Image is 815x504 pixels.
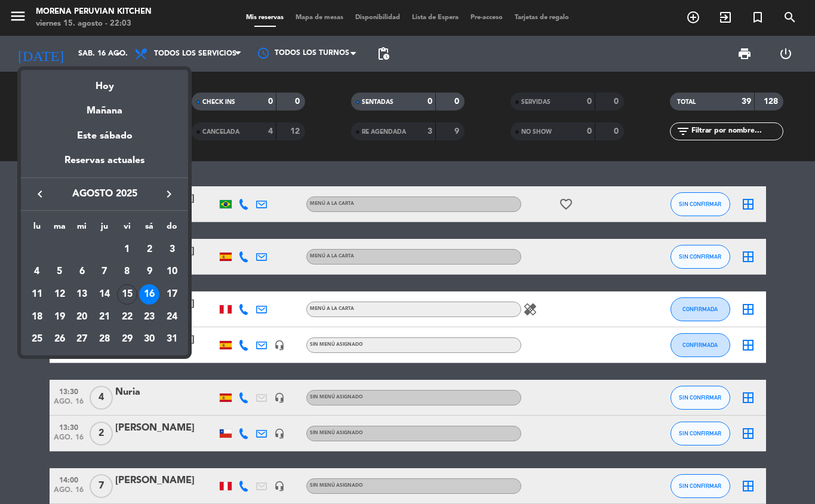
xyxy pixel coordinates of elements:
div: 21 [94,307,115,327]
div: 13 [72,284,92,305]
td: 14 de agosto de 2025 [93,283,116,306]
div: 14 [94,284,115,305]
div: Mañana [21,94,188,119]
span: agosto 2025 [51,186,158,202]
th: sábado [139,220,161,238]
div: 26 [50,329,70,349]
div: 25 [27,329,47,349]
div: 7 [94,262,115,282]
td: 2 de agosto de 2025 [139,238,161,261]
div: 10 [162,262,182,282]
div: 5 [50,262,70,282]
td: 25 de agosto de 2025 [26,328,48,351]
div: 31 [162,329,182,349]
td: 19 de agosto de 2025 [48,306,71,328]
td: 29 de agosto de 2025 [116,328,139,351]
td: 21 de agosto de 2025 [93,306,116,328]
td: 23 de agosto de 2025 [139,306,161,328]
td: 10 de agosto de 2025 [161,260,183,283]
td: 18 de agosto de 2025 [26,306,48,328]
div: 4 [27,262,47,282]
div: 8 [117,262,137,282]
td: 7 de agosto de 2025 [93,260,116,283]
td: 1 de agosto de 2025 [116,238,139,261]
td: 8 de agosto de 2025 [116,260,139,283]
td: 16 de agosto de 2025 [139,283,161,306]
td: 6 de agosto de 2025 [70,260,93,283]
div: 28 [94,329,115,349]
div: 19 [50,307,70,327]
th: miércoles [70,220,93,238]
div: 12 [50,284,70,305]
td: AGO. [26,238,116,261]
div: 3 [162,239,182,260]
div: Hoy [21,70,188,94]
div: 18 [27,307,47,327]
div: 20 [72,307,92,327]
th: domingo [161,220,183,238]
div: 2 [139,239,159,260]
td: 17 de agosto de 2025 [161,283,183,306]
td: 31 de agosto de 2025 [161,328,183,351]
th: lunes [26,220,48,238]
i: keyboard_arrow_right [162,187,176,201]
td: 12 de agosto de 2025 [48,283,71,306]
button: keyboard_arrow_left [29,186,51,202]
td: 4 de agosto de 2025 [26,260,48,283]
td: 20 de agosto de 2025 [70,306,93,328]
td: 27 de agosto de 2025 [70,328,93,351]
td: 3 de agosto de 2025 [161,238,183,261]
div: 15 [117,284,137,305]
th: martes [48,220,71,238]
td: 30 de agosto de 2025 [139,328,161,351]
div: 6 [72,262,92,282]
td: 13 de agosto de 2025 [70,283,93,306]
i: keyboard_arrow_left [33,187,47,201]
div: 11 [27,284,47,305]
div: 30 [139,329,159,349]
td: 11 de agosto de 2025 [26,283,48,306]
th: jueves [93,220,116,238]
div: 9 [139,262,159,282]
td: 5 de agosto de 2025 [48,260,71,283]
div: 17 [162,284,182,305]
div: 27 [72,329,92,349]
div: 16 [139,284,159,305]
td: 28 de agosto de 2025 [93,328,116,351]
td: 15 de agosto de 2025 [116,283,139,306]
div: 22 [117,307,137,327]
div: Reservas actuales [21,153,188,177]
div: 29 [117,329,137,349]
td: 22 de agosto de 2025 [116,306,139,328]
button: keyboard_arrow_right [158,186,180,202]
div: Este sábado [21,119,188,153]
div: 23 [139,307,159,327]
td: 24 de agosto de 2025 [161,306,183,328]
div: 1 [117,239,137,260]
div: 24 [162,307,182,327]
td: 9 de agosto de 2025 [139,260,161,283]
th: viernes [116,220,139,238]
td: 26 de agosto de 2025 [48,328,71,351]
